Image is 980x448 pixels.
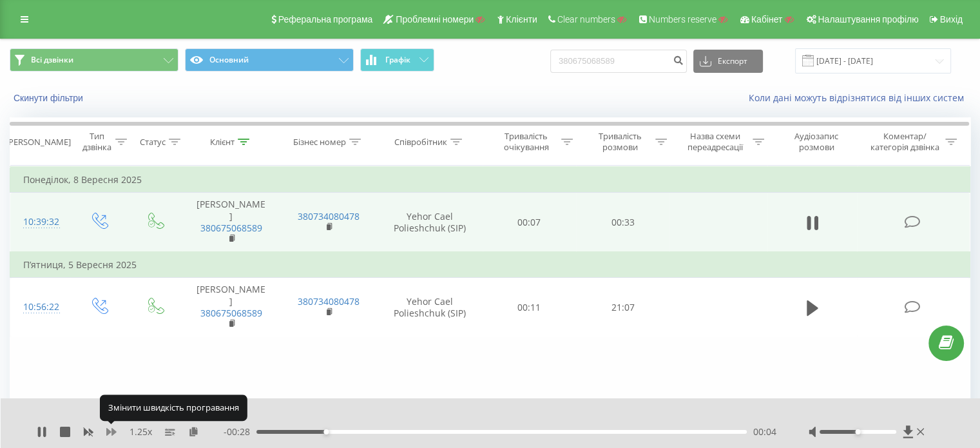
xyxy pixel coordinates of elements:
input: Пошук за номером [550,50,687,73]
div: Співробітник [394,137,447,148]
div: Коментар/категорія дзвінка [867,131,942,153]
td: 00:11 [483,278,576,337]
span: Clear numbers [557,14,615,24]
span: Numbers reserve [649,14,716,24]
span: 00:04 [753,425,776,438]
a: 380734080478 [298,295,360,307]
div: Назва схеми переадресації [682,131,749,153]
div: Клієнт [210,137,235,148]
span: Графік [385,55,410,64]
span: Вихід [940,14,963,24]
span: Реферальна програма [278,14,373,24]
span: 1.25 x [130,425,152,438]
div: Аудіозапис розмови [779,131,854,153]
div: 10:56:22 [23,295,57,320]
td: П’ятниця, 5 Вересня 2025 [10,252,970,278]
div: Accessibility label [323,429,329,434]
span: Проблемні номери [396,14,474,24]
td: 21:07 [576,278,669,337]
span: Всі дзвінки [31,55,73,65]
button: Всі дзвінки [10,48,178,72]
button: Основний [185,48,354,72]
a: 380734080478 [298,210,360,222]
td: [PERSON_NAME] [182,193,280,252]
span: Налаштування профілю [818,14,918,24]
a: 380675068589 [200,222,262,234]
td: Yehor Cael Polieshchuk (SIP) [378,278,483,337]
td: Yehor Cael Polieshchuk (SIP) [378,193,483,252]
span: - 00:28 [224,425,256,438]
div: Бізнес номер [293,137,346,148]
button: Графік [360,48,434,72]
div: Тривалість розмови [588,131,652,153]
td: 00:33 [576,193,669,252]
a: 380675068589 [200,307,262,319]
div: Статус [140,137,166,148]
button: Скинути фільтри [10,92,90,104]
div: Accessibility label [855,429,860,434]
button: Експорт [693,50,763,73]
td: 00:07 [483,193,576,252]
td: Понеділок, 8 Вересня 2025 [10,167,970,193]
div: Тип дзвінка [81,131,111,153]
td: [PERSON_NAME] [182,278,280,337]
div: [PERSON_NAME] [6,137,71,148]
span: Клієнти [506,14,537,24]
a: Коли дані можуть відрізнятися вiд інших систем [749,92,970,104]
span: Кабінет [751,14,783,24]
div: Тривалість очікування [494,131,559,153]
div: 10:39:32 [23,209,57,235]
div: Змінити швидкість програвання [100,395,247,421]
